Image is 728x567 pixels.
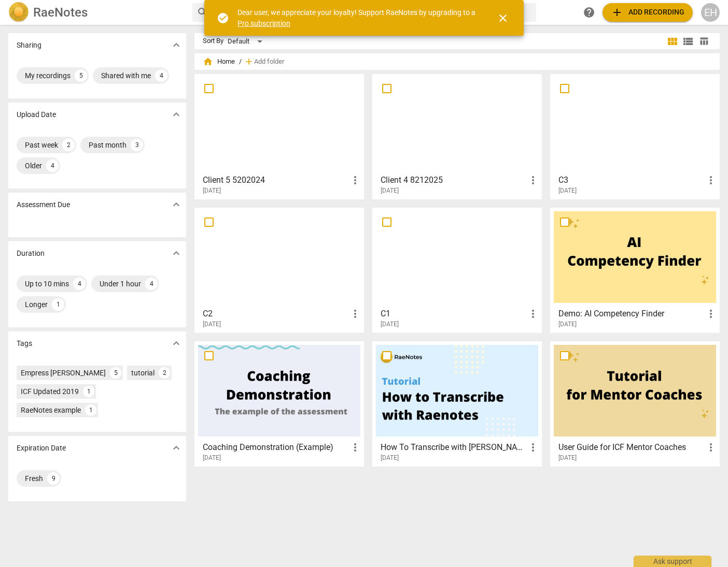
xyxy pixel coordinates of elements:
div: 1 [85,404,96,416]
div: Past week [25,140,58,150]
span: more_vert [705,174,717,186]
button: Show more [169,107,184,122]
h2: RaeNotes [33,5,88,20]
div: 2 [159,367,170,379]
div: Shared with me [101,70,151,81]
span: view_module [666,35,679,48]
span: add [611,6,623,19]
div: ICF Updated 2019 [21,386,79,397]
span: more_vert [349,174,361,186]
h3: How To Transcribe with RaeNotes [381,441,527,454]
button: Show more [169,197,184,212]
div: 4 [155,69,167,82]
span: Add recording [611,6,684,19]
button: Table view [696,34,711,49]
div: 9 [47,472,60,485]
span: more_vert [527,441,539,454]
div: Empress [PERSON_NAME] [21,368,106,378]
button: List view [680,34,696,49]
span: close [497,12,509,24]
a: Demo: AI Competency Finder[DATE] [554,211,716,328]
h3: User Guide for ICF Mentor Coaches [558,441,705,454]
img: Logo [8,2,29,23]
div: 4 [73,278,86,290]
h3: Demo: AI Competency Finder [558,308,705,320]
span: check_circle [217,12,229,24]
div: 1 [52,298,64,311]
span: more_vert [349,441,361,454]
span: Home [203,56,235,67]
div: Longer [25,299,48,310]
button: Show more [169,245,184,261]
h3: C2 [203,308,349,320]
div: My recordings [25,70,71,81]
span: Add folder [254,58,284,66]
a: LogoRaeNotes [8,2,184,23]
div: 4 [145,278,158,290]
button: Show more [169,336,184,351]
p: Assessment Due [17,199,70,210]
span: [DATE] [558,186,577,195]
span: expand_more [170,247,183,259]
button: EH [701,3,720,22]
a: C3[DATE] [554,78,716,195]
div: Ask support [634,556,711,567]
span: [DATE] [558,320,577,329]
span: / [239,58,242,66]
div: Past month [89,140,127,150]
p: Tags [17,338,32,349]
span: [DATE] [203,454,221,462]
div: Default [228,33,266,50]
h3: Client 4 8212025 [381,174,527,186]
div: RaeNotes example [21,405,81,415]
span: more_vert [527,174,539,186]
a: Client 5 5202024[DATE] [198,78,360,195]
div: 3 [131,139,143,151]
h3: C3 [558,174,705,186]
div: tutorial [131,368,155,378]
div: 1 [83,386,94,397]
span: [DATE] [203,186,221,195]
a: Client 4 8212025[DATE] [376,78,538,195]
span: more_vert [527,308,539,320]
span: table_chart [699,36,709,46]
a: C1[DATE] [376,211,538,328]
div: Older [25,161,42,171]
span: more_vert [705,308,717,320]
div: 5 [75,69,87,82]
span: expand_more [170,337,183,350]
a: Coaching Demonstration (Example)[DATE] [198,345,360,462]
h3: Coaching Demonstration (Example) [203,441,349,454]
div: Sort By [203,37,223,45]
div: 4 [46,159,59,172]
a: Pro subscription [237,19,290,27]
span: expand_more [170,39,183,51]
span: [DATE] [381,454,399,462]
p: Expiration Date [17,443,66,454]
a: C2[DATE] [198,211,360,328]
span: [DATE] [558,454,577,462]
button: Close [491,6,515,31]
a: User Guide for ICF Mentor Coaches[DATE] [554,345,716,462]
span: [DATE] [203,320,221,329]
button: Show more [169,440,184,456]
h3: Client 5 5202024 [203,174,349,186]
div: Fresh [25,473,43,484]
a: Help [580,3,598,22]
span: [DATE] [381,320,399,329]
span: expand_more [170,108,183,121]
span: more_vert [705,441,717,454]
div: Up to 10 mins [25,279,69,289]
p: Sharing [17,40,41,51]
div: 2 [62,139,75,151]
h3: C1 [381,308,527,320]
button: Tile view [665,34,680,49]
div: 5 [110,367,121,379]
span: search [197,6,209,19]
span: home [203,56,213,67]
p: Duration [17,248,45,259]
div: Dear user, we appreciate your loyalty! Support RaeNotes by upgrading to a [237,7,478,28]
div: Under 1 hour [100,279,141,289]
a: How To Transcribe with [PERSON_NAME][DATE] [376,345,538,462]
